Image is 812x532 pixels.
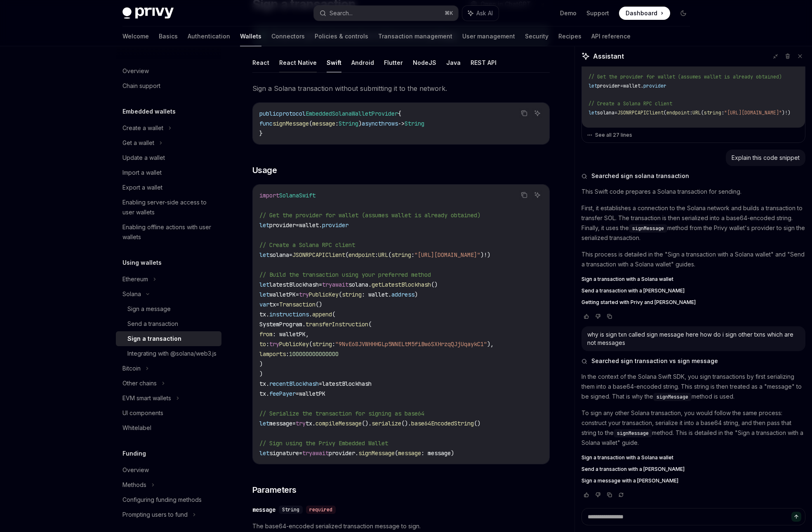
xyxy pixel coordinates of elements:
[319,281,322,288] span: =
[269,291,296,298] span: walletPK
[462,6,499,21] button: Ask AI
[581,276,673,283] span: Sign a transaction with a Solana wallet
[299,221,322,229] span: wallet.
[411,251,414,259] span: :
[398,120,405,127] span: ->
[339,120,358,127] span: String
[259,130,263,137] span: }
[362,420,372,427] span: ().
[581,372,805,401] p: In the context of the Solana Swift SDK, you sign transactions by first serializing them into a ba...
[296,221,299,229] span: =
[348,251,375,259] span: endpoint
[122,363,141,373] div: Bitcoin
[122,510,188,520] div: Prompting users to fund
[279,53,317,72] button: React Native
[581,477,678,484] span: Sign a message with a [PERSON_NAME]
[411,420,474,427] span: base64EncodedString
[690,109,692,116] span: :
[122,197,217,217] div: Enabling server-side access to user wallets
[368,321,372,328] span: (
[116,302,221,316] a: Sign a message
[581,477,805,484] a: Sign a message with a [PERSON_NAME]
[116,180,221,195] a: Export a wallet
[309,340,312,348] span: (
[619,7,670,20] a: Dashboard
[480,251,484,259] span: )
[581,466,685,473] span: Send a transaction with a [PERSON_NAME]
[116,492,221,507] a: Configuring funding methods
[330,8,353,18] div: Search...
[322,281,332,288] span: try
[701,109,704,116] span: (
[617,430,649,437] span: signMessage
[282,506,299,513] span: String
[581,203,805,243] p: First, it establishes a connection to the Solana network and builds a transaction to transfer SOL...
[299,449,302,457] span: =
[623,83,643,89] span: wallet.
[259,271,431,278] span: // Build the transaction using your preferred method
[312,340,332,348] span: string
[312,311,332,318] span: append
[657,394,688,400] span: signMessage
[116,150,221,165] a: Update a wallet
[414,291,418,298] span: )
[375,251,378,259] span: :
[259,340,266,348] span: to
[259,390,269,397] span: tx.
[259,110,279,117] span: public
[116,220,221,245] a: Enabling offline actions with user wallets
[692,109,701,116] span: URL
[116,165,221,180] a: Import a wallet
[322,380,372,387] span: latestBlockhash
[116,331,221,346] a: Sign a transaction
[335,340,487,348] span: "9NvE68JVWHHHGLp5NNELtM5fiBw6SXHrzqQJjUqaykC1"
[581,299,805,306] a: Getting started with Privy and [PERSON_NAME]
[643,83,666,89] span: provider
[378,251,388,259] span: URL
[332,281,348,288] span: await
[388,251,391,259] span: (
[127,349,217,359] div: Integrating with @solana/web3.js
[292,251,345,259] span: JSONRPCAPIClient
[315,301,322,308] span: ()
[306,110,398,117] span: EmbeddedSolanaWalletProvider
[188,26,230,46] a: Authentication
[122,408,163,418] div: UI components
[271,26,305,46] a: Connectors
[581,276,805,283] a: Sign a transaction with a Solana wallet
[269,301,276,308] span: tx
[581,172,805,180] button: Searched sign solana transaction
[259,221,269,229] span: let
[127,304,171,314] div: Sign a message
[122,480,146,490] div: Methods
[302,449,312,457] span: try
[289,350,339,358] span: 100000000000000
[269,340,279,348] span: try
[315,420,362,427] span: compileMessage
[581,408,805,448] p: To sign any other Solana transaction, you would follow the same process: construct your transacti...
[519,190,530,200] button: Copy the contents from the code block
[259,449,269,457] span: let
[532,108,543,119] button: Ask AI
[398,449,421,457] span: message
[788,109,791,116] span: )
[413,53,436,72] button: NodeJS
[309,311,312,318] span: .
[558,26,581,46] a: Recipes
[581,357,805,365] button: Searched sign transaction vs sign message
[581,299,696,306] span: Getting started with Privy and [PERSON_NAME]
[351,53,374,72] button: Android
[414,251,480,259] span: "[URL][DOMAIN_NAME]"
[666,109,690,116] span: endpoint
[122,378,157,388] div: Other chains
[122,258,162,268] h5: Using wallets
[315,26,368,46] a: Policies & controls
[593,51,624,61] span: Assistant
[322,221,348,229] span: provider
[269,380,319,387] span: recentBlockhash
[286,350,289,358] span: :
[259,370,263,378] span: )
[252,484,297,496] span: Parameters
[259,301,269,308] span: var
[309,120,312,127] span: (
